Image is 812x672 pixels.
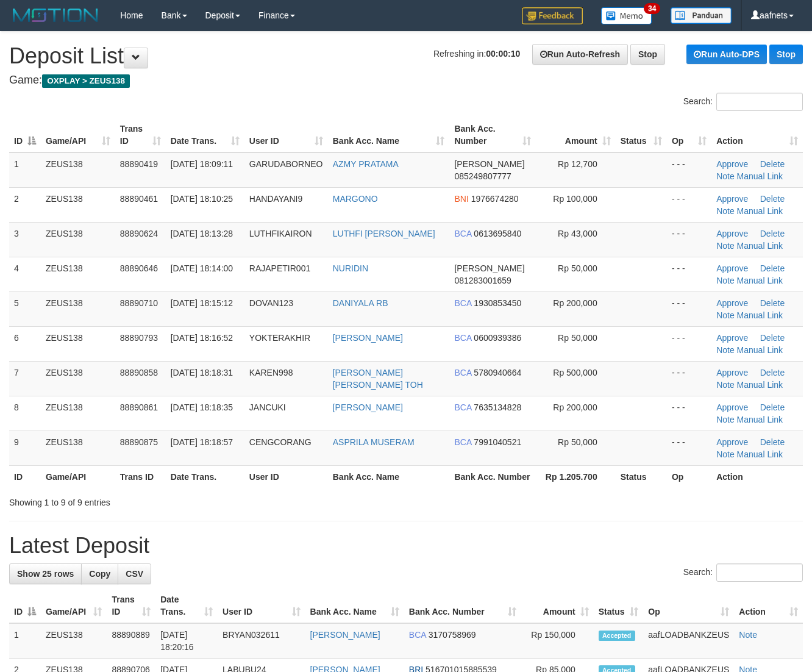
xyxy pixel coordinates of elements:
[474,229,521,238] span: Copy 0613695840 to clipboard
[9,491,329,509] div: Showing 1 to 9 of 9 entries
[454,194,468,204] span: BNI
[17,569,74,579] span: Show 25 rows
[171,402,233,412] span: [DATE] 18:18:35
[536,118,616,152] th: Amount: activate to sort column ascending
[41,588,107,623] th: Game/API: activate to sort column ascending
[769,45,803,64] a: Stop
[667,431,711,465] td: - - -
[734,588,803,623] th: Action: activate to sort column ascending
[716,437,748,447] a: Approve
[558,437,597,447] span: Rp 50,000
[41,118,115,152] th: Game/API: activate to sort column ascending
[644,3,660,14] span: 34
[118,563,151,584] a: CSV
[9,257,41,291] td: 4
[711,465,803,488] th: Action
[333,159,399,169] a: AZMY PRATAMA
[333,194,378,204] a: MARGONO
[737,241,783,251] a: Manual Link
[643,623,734,659] td: aafLOADBANKZEUS
[454,276,511,285] span: Copy 081283001659 to clipboard
[41,465,115,488] th: Game/API
[522,7,583,24] img: Feedback.jpg
[454,229,471,238] span: BCA
[737,449,783,459] a: Manual Link
[166,465,244,488] th: Date Trans.
[41,152,115,188] td: ZEUS138
[249,194,302,204] span: HANDAYANI9
[166,118,244,152] th: Date Trans.: activate to sort column ascending
[42,74,130,88] span: OXPLAY > ZEUS138
[616,465,667,488] th: Status
[171,298,233,308] span: [DATE] 18:15:12
[41,222,115,257] td: ZEUS138
[41,623,107,659] td: ZEUS138
[9,465,41,488] th: ID
[667,257,711,291] td: - - -
[454,368,471,377] span: BCA
[667,465,711,488] th: Op
[474,437,521,447] span: Copy 7991040521 to clipboard
[686,45,767,64] a: Run Auto-DPS
[716,298,748,308] a: Approve
[716,415,735,424] a: Note
[249,368,293,377] span: KAREN998
[41,291,115,326] td: ZEUS138
[474,333,521,343] span: Copy 0600939386 to clipboard
[601,7,652,24] img: Button%20Memo.svg
[107,588,155,623] th: Trans ID: activate to sort column ascending
[171,263,233,273] span: [DATE] 18:14:00
[126,569,143,579] span: CSV
[120,298,158,308] span: 88890710
[667,118,711,152] th: Op: activate to sort column ascending
[9,396,41,431] td: 8
[716,93,803,111] input: Search:
[454,437,471,447] span: BCA
[120,159,158,169] span: 88890419
[716,449,735,459] a: Note
[760,298,785,308] a: Delete
[553,402,597,412] span: Rp 200,000
[449,118,536,152] th: Bank Acc. Number: activate to sort column ascending
[41,431,115,465] td: ZEUS138
[558,159,597,169] span: Rp 12,700
[333,333,403,343] a: [PERSON_NAME]
[89,569,110,579] span: Copy
[9,152,41,188] td: 1
[454,159,524,169] span: [PERSON_NAME]
[683,563,803,582] label: Search:
[120,368,158,377] span: 88890858
[305,588,404,623] th: Bank Acc. Name: activate to sort column ascending
[737,345,783,355] a: Manual Link
[521,588,594,623] th: Amount: activate to sort column ascending
[409,630,426,640] span: BCA
[155,623,218,659] td: [DATE] 18:20:16
[558,229,597,238] span: Rp 43,000
[716,276,735,285] a: Note
[716,194,748,204] a: Approve
[716,402,748,412] a: Approve
[716,345,735,355] a: Note
[643,588,734,623] th: Op: activate to sort column ascending
[737,310,783,320] a: Manual Link
[249,229,312,238] span: LUTHFIKAIRON
[41,257,115,291] td: ZEUS138
[9,222,41,257] td: 3
[553,194,597,204] span: Rp 100,000
[9,74,803,87] h4: Game:
[716,333,748,343] a: Approve
[404,588,521,623] th: Bank Acc. Number: activate to sort column ascending
[41,361,115,396] td: ZEUS138
[333,402,403,412] a: [PERSON_NAME]
[333,298,388,308] a: DANIYALA RB
[716,206,735,216] a: Note
[760,333,785,343] a: Delete
[711,118,803,152] th: Action: activate to sort column ascending
[737,171,783,181] a: Manual Link
[41,396,115,431] td: ZEUS138
[716,563,803,582] input: Search:
[120,437,158,447] span: 88890875
[558,333,597,343] span: Rp 50,000
[429,630,476,640] span: Copy 3170758969 to clipboard
[9,118,41,152] th: ID: activate to sort column descending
